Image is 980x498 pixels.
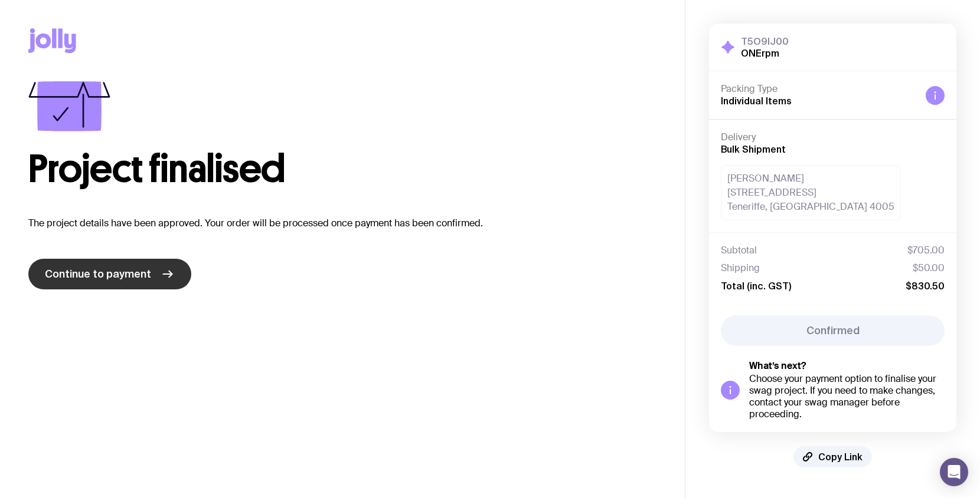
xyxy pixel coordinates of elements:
[721,131,945,143] h4: Delivery
[45,267,151,281] span: Continue to payment
[721,144,786,154] span: Bulk Shipment
[721,83,916,95] h4: Packing Type
[818,451,863,463] span: Copy Link
[28,216,656,230] p: The project details have been approved. Your order will be processed once payment has been confir...
[906,280,945,292] span: $830.50
[741,47,789,59] h2: ONErpm
[749,373,945,420] div: Choose your payment option to finalise your swag project. If you need to make changes, contact yo...
[940,458,968,486] div: Open Intercom Messenger
[907,245,945,256] span: $705.00
[721,95,792,106] span: Individual Items
[721,280,791,292] span: Total (inc. GST)
[721,245,757,256] span: Subtotal
[721,315,945,346] button: Confirmed
[741,35,789,47] h3: T5O9IJ00
[793,446,872,467] button: Copy Link
[721,165,901,220] div: [PERSON_NAME] [STREET_ADDRESS] Teneriffe, [GEOGRAPHIC_DATA] 4005
[913,262,945,274] span: $50.00
[721,262,760,274] span: Shipping
[28,150,656,188] h1: Project finalised
[749,360,945,372] h5: What’s next?
[28,259,191,289] a: Continue to payment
